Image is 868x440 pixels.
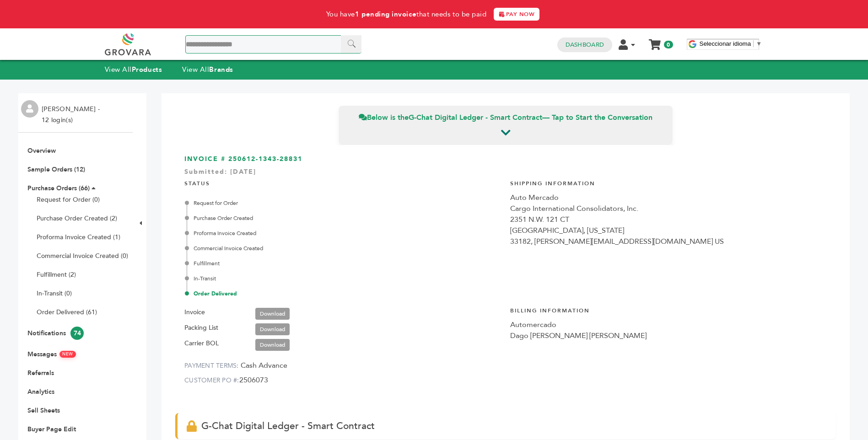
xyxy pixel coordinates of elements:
span: 74 [70,327,84,340]
div: Request for Order [187,199,501,207]
a: Proforma Invoice Created (1) [37,233,120,241]
div: Submitted: [DATE] [184,167,827,181]
h4: STATUS [184,173,501,192]
strong: 1 pending invoice [355,10,416,19]
a: View AllBrands [182,65,233,74]
div: Dago [PERSON_NAME] [PERSON_NAME] [510,330,827,341]
div: Proforma Invoice Created [187,229,501,237]
a: Buyer Page Edit [27,425,76,434]
div: Fulfillment [187,259,501,268]
div: Automercado [510,319,827,330]
a: Dashboard [566,41,604,49]
a: Fulfillment (2) [37,270,76,279]
a: Download [255,308,290,320]
span: G-Chat Digital Ledger - Smart Contract [201,419,375,433]
a: My Cart [649,37,660,46]
div: 2351 N.W. 121 CT [510,214,827,225]
span: 2506073 [239,375,268,385]
label: PAYMENT TERMS: [184,361,239,370]
a: Sell Sheets [27,406,60,415]
label: Packing List [184,322,218,333]
div: [GEOGRAPHIC_DATA], [US_STATE] [510,225,827,236]
span: Cash Advance [241,360,287,370]
li: [PERSON_NAME] - 12 login(s) [42,104,102,126]
a: Commercial Invoice Created (0) [37,252,128,260]
h4: Shipping Information [510,173,827,192]
img: profile.png [21,100,38,118]
span: You have that needs to be paid [326,10,487,19]
div: Purchase Order Created [187,214,501,222]
a: Download [255,339,290,351]
h4: Billing Information [510,300,827,319]
div: Commercial Invoice Created [187,244,501,252]
a: Download [255,323,290,335]
a: Analytics [27,387,54,396]
a: Sample Orders (12) [27,165,85,174]
label: Carrier BOL [184,338,219,349]
a: Seleccionar idioma​ [700,40,762,47]
a: Purchase Orders (66) [27,184,90,193]
label: Invoice [184,307,205,318]
a: Notifications74 [27,329,84,338]
div: Auto Mercado [510,192,827,203]
div: Cargo International Consolidators, Inc. [510,203,827,214]
a: PAY NOW [494,8,539,21]
span: 0 [664,41,673,48]
input: Search a product or brand... [185,35,361,54]
span: NEW [59,351,76,358]
a: In-Transit (0) [37,289,72,298]
a: Purchase Order Created (2) [37,214,117,223]
span: Seleccionar idioma [700,40,751,47]
span: ▼ [756,40,762,47]
a: View AllProducts [105,65,162,74]
label: CUSTOMER PO #: [184,376,239,385]
strong: G-Chat Digital Ledger - Smart Contract [409,113,542,123]
a: Overview [27,146,56,155]
strong: Brands [209,65,233,74]
a: Request for Order (0) [37,195,100,204]
strong: Products [132,65,162,74]
a: Order Delivered (61) [37,308,97,317]
div: Order Delivered [187,290,501,298]
div: In-Transit [187,274,501,283]
div: 33182, [PERSON_NAME][EMAIL_ADDRESS][DOMAIN_NAME] US [510,236,827,247]
span: Below is the — Tap to Start the Conversation [359,113,652,123]
a: Referrals [27,369,54,377]
h3: INVOICE # 250612-1343-28831 [184,155,827,164]
a: MessagesNEW [27,350,76,359]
